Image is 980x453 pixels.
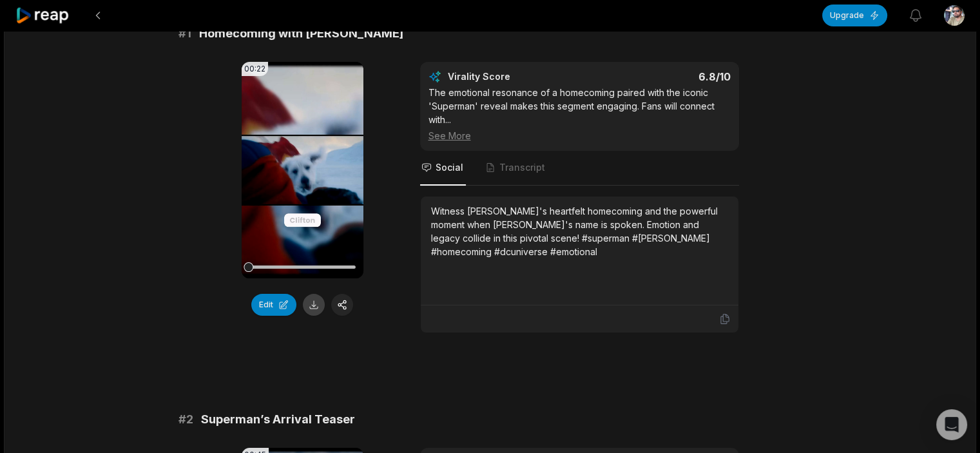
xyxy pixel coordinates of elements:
div: See More [428,129,731,142]
span: Homecoming with [PERSON_NAME] [199,24,403,43]
div: 6.8 /10 [592,70,731,83]
span: Social [436,161,463,174]
span: Superman’s Arrival Teaser [201,410,355,429]
div: Virality Score [448,70,586,83]
span: # 1 [178,24,191,43]
button: Upgrade [822,5,887,26]
video: Your browser does not support mp4 format. [242,62,363,278]
span: # 2 [178,410,193,429]
span: Transcript [499,161,545,174]
nav: Tabs [420,151,739,186]
div: Open Intercom Messenger [936,409,967,440]
div: Witness [PERSON_NAME]'s heartfelt homecoming and the powerful moment when [PERSON_NAME]'s name is... [431,204,728,258]
div: The emotional resonance of a homecoming paired with the iconic 'Superman' reveal makes this segme... [428,86,731,142]
button: Edit [251,294,296,316]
